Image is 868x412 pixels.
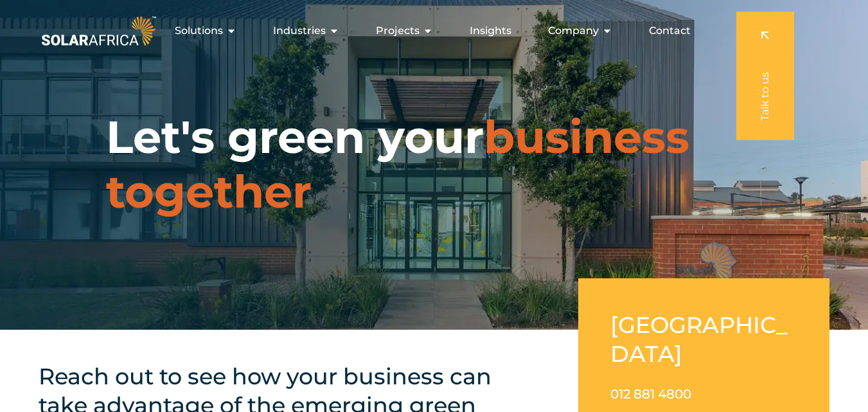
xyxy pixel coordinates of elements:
span: Industries [273,23,326,39]
span: Company [548,23,599,39]
span: business together [106,109,689,219]
div: Menu Toggle [159,18,701,44]
span: Solutions [175,23,223,39]
span: Projects [376,23,420,39]
a: Contact [649,23,691,39]
h1: Let's green your [106,110,762,219]
h2: [GEOGRAPHIC_DATA] [610,310,797,368]
a: Insights [470,23,511,39]
nav: Menu [159,18,701,44]
a: 012 881 4800 [610,386,691,402]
